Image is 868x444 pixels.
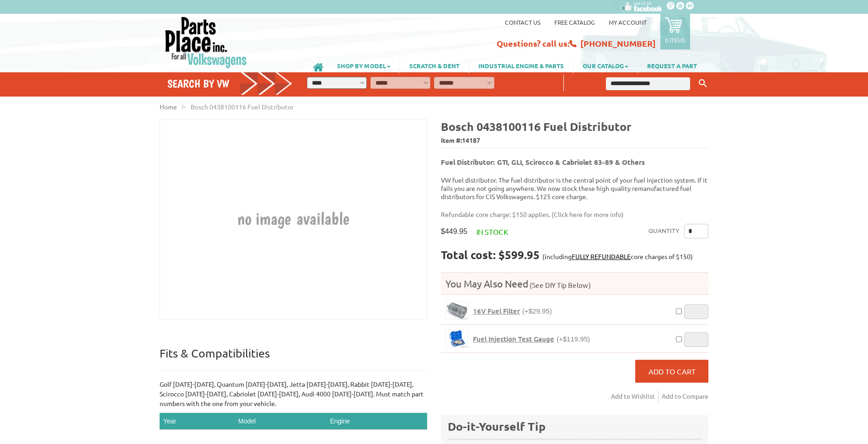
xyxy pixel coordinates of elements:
a: 0 items [660,14,690,49]
a: FULLY REFUNDABLE [572,252,631,260]
a: Contact us [505,18,541,26]
strong: Total cost: $599.95 [441,248,540,262]
a: REQUEST A PART [638,58,706,73]
span: (+$119.95) [557,335,590,343]
button: Add to Cart [635,360,708,383]
span: Bosch 0438100116 Fuel Distributor [191,103,294,111]
b: Bosch 0438100116 Fuel Distributor [441,119,632,134]
img: 16V Fuel Filter [446,302,468,319]
th: Engine [326,413,427,430]
span: 14187 [462,136,480,144]
img: Parts Place Inc! [164,16,248,69]
a: Add to Compare [662,390,708,402]
a: Click here for more info [554,210,622,218]
button: Keyword Search [696,76,710,91]
span: Add to Cart [648,367,696,376]
b: Do-it-Yourself Tip [448,419,546,433]
h4: Search by VW [167,77,293,90]
th: Model [235,413,326,430]
img: Bosch 0438100116 Fuel Distributor [194,119,393,319]
p: Fits & Compatibilities [160,346,427,370]
a: SCRATCH & DENT [400,58,469,73]
p: Golf [DATE]-[DATE], Quantum [DATE]-[DATE], Jetta [DATE]-[DATE], Rabbit [DATE]-[DATE], Scirocco [D... [160,379,427,408]
img: Fuel Injection Test Gauge [446,330,468,347]
a: OUR CATALOG [573,58,638,73]
a: My Account [609,18,647,26]
label: Quantity [648,224,680,238]
a: Fuel Injection Test Gauge(+$119.95) [473,335,590,343]
a: Home [160,103,177,111]
th: Year [160,413,235,430]
span: (+$29.95) [522,307,552,315]
h4: You May Also Need [441,277,708,290]
b: Fuel Distributor: GTI, GLI, Scirocco & Cabriolet 83-89 & Others [441,157,645,167]
span: In stock [477,227,508,236]
a: 16V Fuel Filter(+$29.95) [473,307,552,315]
a: 16V Fuel Filter [445,302,468,319]
span: 16V Fuel Filter [473,306,520,315]
p: VW fuel distributor. The fuel distributor is the central point of your fuel injection system. If ... [441,176,708,200]
a: INDUSTRIAL ENGINE & PARTS [469,58,573,73]
span: (including core charges of $150) [542,252,693,260]
a: Free Catalog [554,18,595,26]
span: Item #: [441,134,708,147]
a: Fuel Injection Test Gauge [445,330,468,347]
p: 0 items [665,36,686,44]
span: (See DIY Tip Below) [528,281,591,289]
a: SHOP BY MODEL [328,58,400,73]
p: Refundable core charge: $150 applies. ( ) [441,210,702,219]
span: $449.95 [441,227,467,236]
span: Fuel Injection Test Gauge [473,334,554,343]
a: Add to Wishlist [611,390,659,402]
